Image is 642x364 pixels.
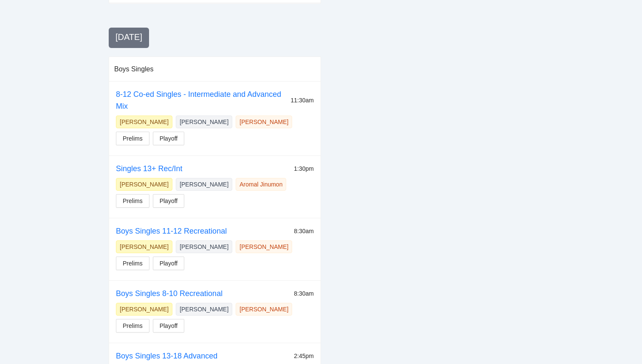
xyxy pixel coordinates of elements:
a: Singles 13+ Rec/Int [116,164,183,173]
div: 1:30pm [294,164,314,173]
div: [PERSON_NAME] [180,305,228,313]
span: Playoff [160,134,178,143]
div: [PERSON_NAME] [180,118,228,126]
div: 11:30am [291,96,314,105]
div: Boys Singles [114,57,315,81]
span: Playoff [160,259,178,268]
button: Prelims [116,132,149,145]
button: Playoff [153,194,185,208]
div: 8:30am [294,289,314,298]
button: Prelims [116,319,149,333]
div: Aromal Jinumon [239,180,282,189]
span: Playoff [160,321,178,330]
div: [PERSON_NAME] [120,305,169,313]
span: Prelims [123,321,143,330]
div: [PERSON_NAME] [180,180,228,189]
button: Playoff [153,257,185,270]
div: [PERSON_NAME] [239,243,288,251]
button: Playoff [153,319,185,333]
button: Prelims [116,194,149,208]
span: Prelims [123,259,143,268]
a: 8-12 Co-ed Singles - Intermediate and Advanced Mix [116,90,281,110]
a: Boys Singles 8-10 Recreational [116,289,222,298]
div: 2:45pm [294,351,314,361]
div: [PERSON_NAME] [180,243,228,251]
a: Boys Singles 13-18 Advanced [116,352,217,360]
a: Boys Singles 11-12 Recreational [116,227,227,235]
div: [PERSON_NAME] [239,118,288,126]
div: [PERSON_NAME] [120,118,169,126]
div: [PERSON_NAME] [120,180,169,189]
button: Playoff [153,132,185,145]
div: [PERSON_NAME] [120,243,169,251]
div: 8:30am [294,226,314,236]
span: Playoff [160,196,178,206]
div: [PERSON_NAME] [239,305,288,313]
span: Prelims [123,196,143,206]
button: Prelims [116,257,149,270]
span: Prelims [123,134,143,143]
span: [DATE] [115,32,142,42]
